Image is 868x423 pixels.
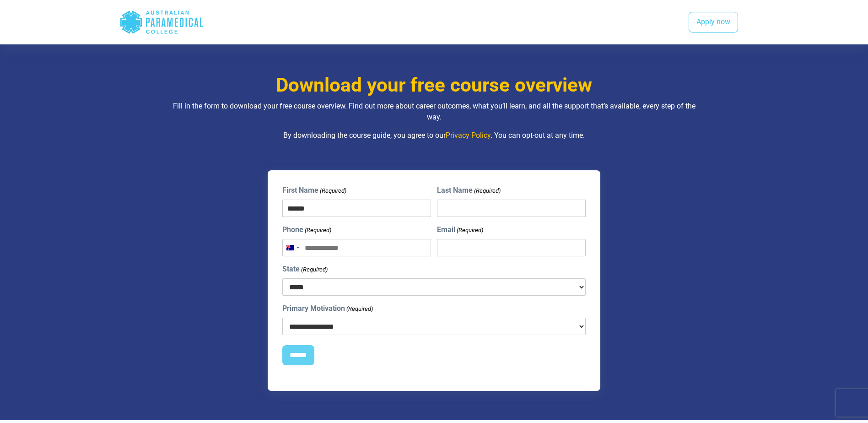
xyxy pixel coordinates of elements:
label: Primary Motivation [282,303,373,314]
p: By downloading the course guide, you agree to our . You can opt-out at any time. [167,130,702,141]
span: (Required) [304,226,331,235]
button: Selected country [283,239,302,256]
span: (Required) [474,186,501,195]
label: Phone [282,224,331,235]
label: First Name [282,185,346,196]
span: (Required) [345,304,373,314]
span: (Required) [456,226,484,235]
p: Fill in the form to download your free course overview. Find out more about career outcomes, what... [167,101,702,123]
a: Privacy Policy [446,131,491,140]
span: (Required) [319,186,346,195]
h3: Download your free course overview [167,74,702,97]
label: Email [437,224,483,235]
a: Apply now [689,12,738,33]
label: Last Name [437,185,501,196]
label: State [282,264,328,275]
span: (Required) [300,265,328,274]
div: Australian Paramedical College [119,7,204,37]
